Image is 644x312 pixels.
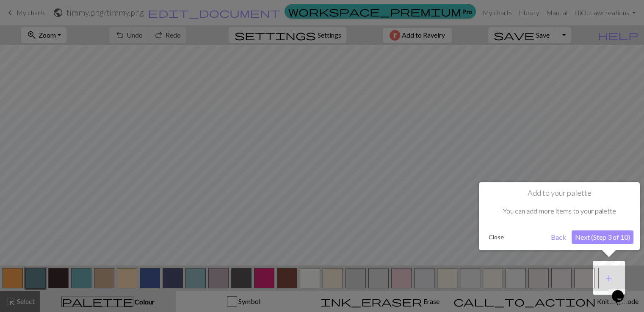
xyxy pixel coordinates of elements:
[479,182,640,250] div: Add to your palette
[485,231,507,244] button: Close
[485,189,633,198] h1: Add to your palette
[572,230,633,244] button: Next (Step 3 of 10)
[485,198,633,224] div: You can add more items to your palette
[547,230,569,244] button: Back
